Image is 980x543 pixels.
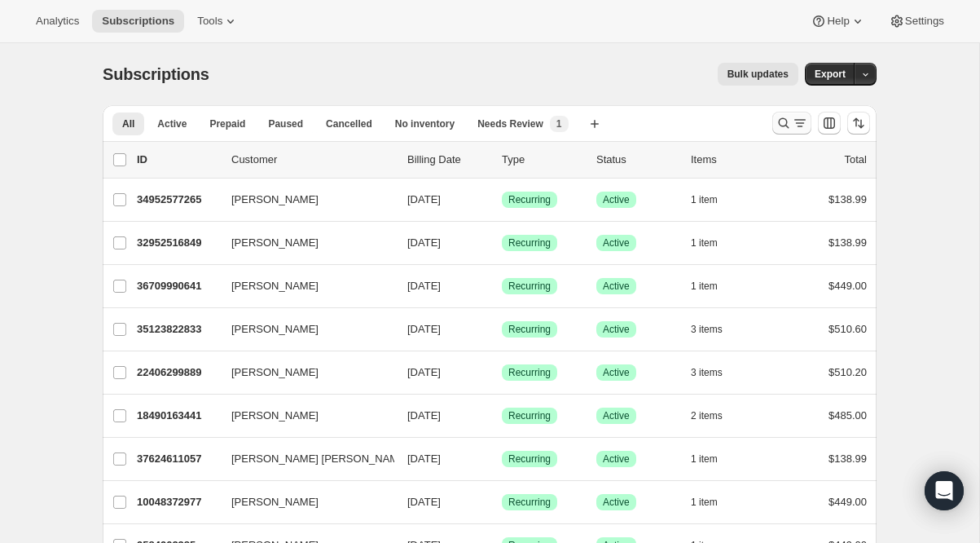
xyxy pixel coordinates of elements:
span: Active [603,323,630,336]
span: [PERSON_NAME] [231,235,319,251]
span: [PERSON_NAME] [231,364,319,381]
span: [PERSON_NAME] [231,192,319,208]
div: Open Intercom Messenger [925,471,964,510]
p: 36709990641 [137,278,218,294]
button: [PERSON_NAME] [222,403,385,429]
span: [DATE] [407,366,441,378]
span: [DATE] [407,280,441,292]
div: 34952577265[PERSON_NAME][DATE]SuccessRecurringSuccessActive1 item$138.99 [137,188,867,211]
span: Active [603,452,630,466]
p: Billing Date [407,152,489,168]
div: 22406299889[PERSON_NAME][DATE]SuccessRecurringSuccessActive3 items$510.20 [137,361,867,384]
span: [DATE] [407,409,441,422]
span: Recurring [508,280,551,293]
span: Active [603,409,630,422]
span: Recurring [508,496,551,509]
button: [PERSON_NAME] [PERSON_NAME] [222,446,385,472]
span: [PERSON_NAME] [231,278,319,294]
div: 18490163441[PERSON_NAME][DATE]SuccessRecurringSuccessActive2 items$485.00 [137,404,867,427]
button: Help [801,10,875,33]
span: Active [157,117,187,130]
span: [PERSON_NAME] [231,321,319,338]
span: [DATE] [407,452,441,465]
span: Active [603,366,630,379]
span: Recurring [508,366,551,379]
p: 34952577265 [137,192,218,208]
button: Sort the results [847,112,870,135]
span: $449.00 [828,280,867,292]
span: Export [815,68,846,81]
span: [DATE] [407,323,441,335]
span: 3 items [691,366,723,379]
span: [DATE] [407,496,441,508]
button: 3 items [691,318,740,341]
button: [PERSON_NAME] [222,273,385,299]
div: Type [502,152,583,168]
button: [PERSON_NAME] [222,230,385,256]
span: Needs Review [477,117,543,130]
span: Cancelled [326,117,372,130]
span: $138.99 [828,236,867,249]
button: Bulk updates [718,63,798,86]
p: Customer [231,152,394,168]
div: 35123822833[PERSON_NAME][DATE]SuccessRecurringSuccessActive3 items$510.60 [137,318,867,341]
span: [PERSON_NAME] [231,408,319,424]
p: 32952516849 [137,235,218,251]
button: [PERSON_NAME] [222,316,385,342]
span: Active [603,236,630,249]
div: 37624611057[PERSON_NAME] [PERSON_NAME][DATE]SuccessRecurringSuccessActive1 item$138.99 [137,448,867,470]
span: Bulk updates [727,68,789,81]
span: [DATE] [407,236,441,249]
button: Create new view [582,113,608,135]
p: 22406299889 [137,364,218,381]
span: Recurring [508,452,551,466]
span: Tools [197,15,222,28]
button: 1 item [691,232,736,254]
span: 1 item [691,193,718,206]
div: Items [691,152,772,168]
span: Active [603,496,630,509]
button: Customize table column order and visibility [818,112,841,135]
button: [PERSON_NAME] [222,360,385,386]
span: $485.00 [828,409,867,422]
button: 2 items [691,404,740,427]
span: [DATE] [407,193,441,205]
button: 3 items [691,361,740,384]
span: All [122,117,134,130]
p: ID [137,152,218,168]
span: Recurring [508,193,551,206]
span: $138.99 [828,452,867,465]
span: 1 item [691,452,718,466]
span: $510.60 [828,323,867,335]
button: 1 item [691,491,736,514]
span: Prepaid [209,117,245,130]
p: Total [845,152,867,168]
span: Active [603,193,630,206]
span: [PERSON_NAME] [PERSON_NAME] [231,451,408,467]
span: 1 item [691,496,718,509]
span: $510.20 [828,366,867,378]
p: 37624611057 [137,451,218,467]
button: 1 item [691,188,736,211]
p: Status [596,152,678,168]
span: Recurring [508,323,551,336]
span: Settings [905,15,944,28]
div: 36709990641[PERSON_NAME][DATE]SuccessRecurringSuccessActive1 item$449.00 [137,275,867,298]
span: 3 items [691,323,723,336]
button: [PERSON_NAME] [222,187,385,213]
span: Subscriptions [103,65,209,83]
button: Settings [879,10,954,33]
span: 2 items [691,409,723,422]
button: Search and filter results [772,112,811,135]
p: 10048372977 [137,494,218,510]
button: Export [805,63,855,86]
span: Analytics [36,15,79,28]
span: 1 item [691,236,718,249]
p: 18490163441 [137,408,218,424]
span: $449.00 [828,496,867,508]
span: $138.99 [828,193,867,205]
span: Recurring [508,409,551,422]
button: Subscriptions [92,10,184,33]
span: Subscriptions [102,15,174,28]
span: [PERSON_NAME] [231,494,319,510]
